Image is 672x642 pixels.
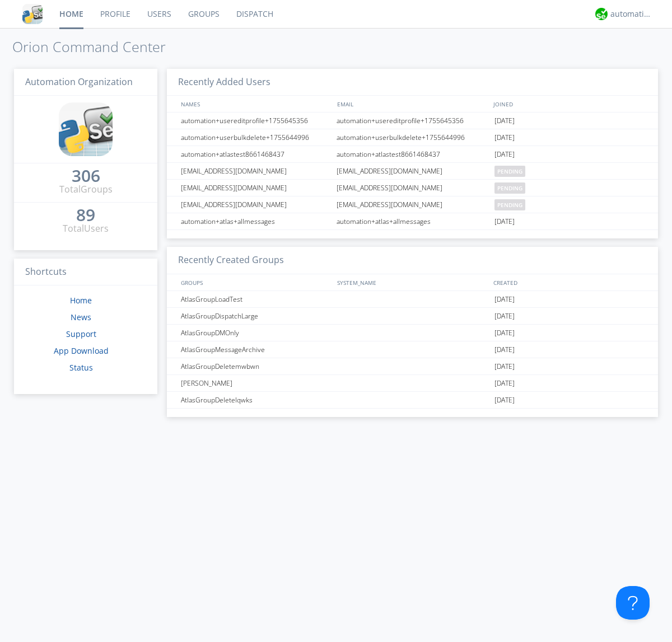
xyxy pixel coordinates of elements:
[178,96,332,112] div: NAMES
[167,291,658,308] a: AtlasGroupLoadTest[DATE]
[178,291,333,307] div: AtlasGroupLoadTest
[494,375,515,392] span: [DATE]
[178,341,333,358] div: AtlasGroupMessageArchive
[167,213,658,230] a: automation+atlas+allmessagesautomation+atlas+allmessages[DATE]
[76,209,95,222] a: 89
[167,308,658,325] a: AtlasGroupDispatchLarge[DATE]
[167,196,658,213] a: [EMAIL_ADDRESS][DOMAIN_NAME][EMAIL_ADDRESS][DOMAIN_NAME]pending
[167,325,658,341] a: AtlasGroupDMOnly[DATE]
[178,196,333,213] div: [EMAIL_ADDRESS][DOMAIN_NAME]
[334,129,492,146] div: automation+userbulkdelete+1755644996
[491,96,647,112] div: JOINED
[178,180,333,196] div: [EMAIL_ADDRESS][DOMAIN_NAME]
[494,358,515,375] span: [DATE]
[167,69,658,96] h3: Recently Added Users
[167,358,658,375] a: AtlasGroupDeletemwbwn[DATE]
[334,96,491,112] div: EMAIL
[494,392,515,409] span: [DATE]
[178,308,333,324] div: AtlasGroupDispatchLarge
[494,291,515,308] span: [DATE]
[334,213,492,229] div: automation+atlas+allmessages
[178,358,333,374] div: AtlasGroupDeletemwbwn
[54,345,109,356] a: App Download
[334,163,492,179] div: [EMAIL_ADDRESS][DOMAIN_NAME]
[167,113,658,129] a: automation+usereditprofile+1755645356automation+usereditprofile+1755645356[DATE]
[178,375,333,391] div: [PERSON_NAME]
[178,129,333,146] div: automation+userbulkdelete+1755644996
[167,129,658,146] a: automation+userbulkdelete+1755644996automation+userbulkdelete+1755644996[DATE]
[334,113,492,129] div: automation+usereditprofile+1755645356
[167,163,658,180] a: [EMAIL_ADDRESS][DOMAIN_NAME][EMAIL_ADDRESS][DOMAIN_NAME]pending
[69,362,93,373] a: Status
[334,196,492,213] div: [EMAIL_ADDRESS][DOMAIN_NAME]
[25,76,133,88] span: Automation Organization
[14,259,157,286] h3: Shortcuts
[66,329,96,339] a: Support
[178,213,333,229] div: automation+atlas+allmessages
[178,392,333,408] div: AtlasGroupDeletelqwks
[610,8,652,20] div: automation+atlas
[167,392,658,409] a: AtlasGroupDeletelqwks[DATE]
[494,325,515,341] span: [DATE]
[22,4,43,24] img: cddb5a64eb264b2086981ab96f4c1ba7
[334,146,492,162] div: automation+atlastest8661468437
[167,341,658,358] a: AtlasGroupMessageArchive[DATE]
[72,170,100,183] a: 306
[616,586,650,620] iframe: Toggle Customer Support
[334,274,491,290] div: SYSTEM_NAME
[491,274,647,290] div: CREATED
[494,341,515,358] span: [DATE]
[70,295,92,306] a: Home
[59,183,113,196] div: Total Groups
[167,180,658,196] a: [EMAIL_ADDRESS][DOMAIN_NAME][EMAIL_ADDRESS][DOMAIN_NAME]pending
[178,146,333,162] div: automation+atlastest8661468437
[494,199,525,210] span: pending
[178,163,333,179] div: [EMAIL_ADDRESS][DOMAIN_NAME]
[167,247,658,274] h3: Recently Created Groups
[595,8,608,20] img: d2d01cd9b4174d08988066c6d424eccd
[167,375,658,392] a: [PERSON_NAME][DATE]
[71,312,91,322] a: News
[494,113,515,129] span: [DATE]
[76,209,95,221] div: 89
[494,166,525,177] span: pending
[167,146,658,163] a: automation+atlastest8661468437automation+atlastest8661468437[DATE]
[494,146,515,163] span: [DATE]
[494,308,515,325] span: [DATE]
[494,182,525,194] span: pending
[72,170,100,181] div: 306
[334,180,492,196] div: [EMAIL_ADDRESS][DOMAIN_NAME]
[494,129,515,146] span: [DATE]
[494,213,515,230] span: [DATE]
[178,113,333,129] div: automation+usereditprofile+1755645356
[178,274,332,290] div: GROUPS
[63,222,109,235] div: Total Users
[59,102,113,156] img: cddb5a64eb264b2086981ab96f4c1ba7
[178,325,333,341] div: AtlasGroupDMOnly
